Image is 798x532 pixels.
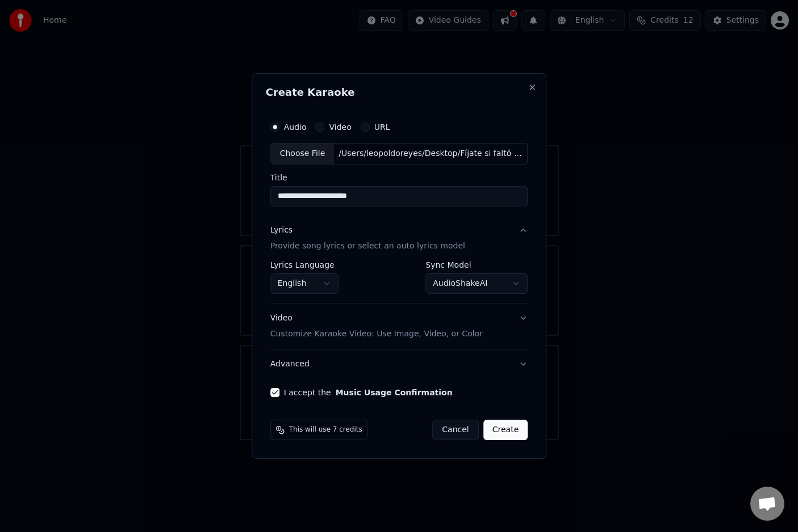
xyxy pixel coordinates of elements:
label: Audio [284,123,307,131]
p: Provide song lyrics or select an auto lyrics model [270,240,465,252]
span: This will use 7 credits [289,425,362,434]
div: /Users/leopoldoreyes/Desktop/Fíjate si faltó tiempo.mp3 [334,148,527,159]
div: Lyrics [270,225,293,236]
div: Video [270,313,483,340]
button: LyricsProvide song lyrics or select an auto lyrics model [270,216,528,261]
label: Sync Model [425,261,528,269]
label: Lyrics Language [270,261,339,269]
button: I accept the [336,389,453,396]
button: VideoCustomize Karaoke Video: Use Image, Video, or Color [270,303,528,349]
p: Customize Karaoke Video: Use Image, Video, or Color [270,328,483,340]
label: URL [374,123,390,131]
label: I accept the [284,389,453,396]
label: Video [329,123,352,131]
button: Advanced [270,349,528,379]
label: Title [270,174,528,181]
button: Cancel [432,420,478,440]
button: Create [483,420,528,440]
div: Choose File [271,143,335,164]
h2: Create Karaoke [266,87,533,98]
div: LyricsProvide song lyrics or select an auto lyrics model [270,261,528,303]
